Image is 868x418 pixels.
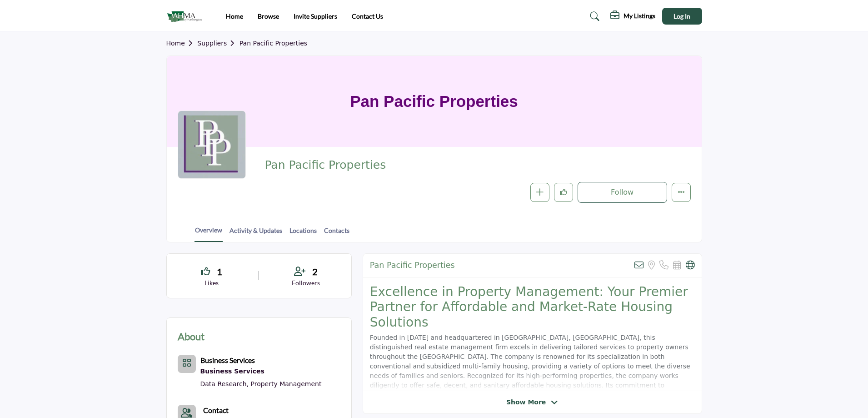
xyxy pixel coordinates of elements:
button: Category Icon [178,355,196,373]
a: Home [226,12,243,20]
p: Founded in [DATE] and headquartered in [GEOGRAPHIC_DATA], [GEOGRAPHIC_DATA], this distinguished r... [370,333,695,409]
a: Suppliers [197,40,239,47]
a: Browse [258,12,279,20]
a: Pan Pacific Properties [239,40,307,47]
b: Contact [203,406,229,414]
a: Property Management [251,380,322,388]
span: Show More [506,398,546,407]
a: Locations [289,226,317,242]
a: Business Services [200,366,322,378]
button: Like [554,183,573,202]
span: Pan Pacific Properties [264,158,469,173]
a: Home [166,40,198,47]
a: Data Research, [200,380,249,388]
span: 1 [217,265,222,278]
a: Activity & Updates [229,226,283,242]
a: Invite Suppliers [294,12,337,20]
b: Business Services [200,356,255,364]
h2: About [178,329,205,344]
button: More details [672,183,691,202]
h1: Pan Pacific Properties [350,56,518,147]
a: Contact [203,405,229,416]
p: Likes [178,278,246,287]
div: Solutions to enhance operations, streamline processes, and support financial and legal aspects of... [200,366,322,378]
button: Log In [662,8,702,25]
div: My Listings [610,11,655,22]
a: Contact Us [352,12,383,20]
span: Log In [673,12,690,20]
h5: My Listings [624,12,655,20]
h2: Excellence in Property Management: Your Premier Partner for Affordable and Market-Rate Housing So... [370,284,695,330]
h2: Pan Pacific Properties [370,261,455,270]
img: site Logo [166,9,207,24]
p: Followers [272,278,340,287]
a: Business Services [200,357,255,364]
a: Search [581,9,605,24]
a: Contacts [324,226,350,242]
span: 2 [312,265,318,278]
a: Overview [195,225,223,242]
button: Follow [578,182,667,203]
